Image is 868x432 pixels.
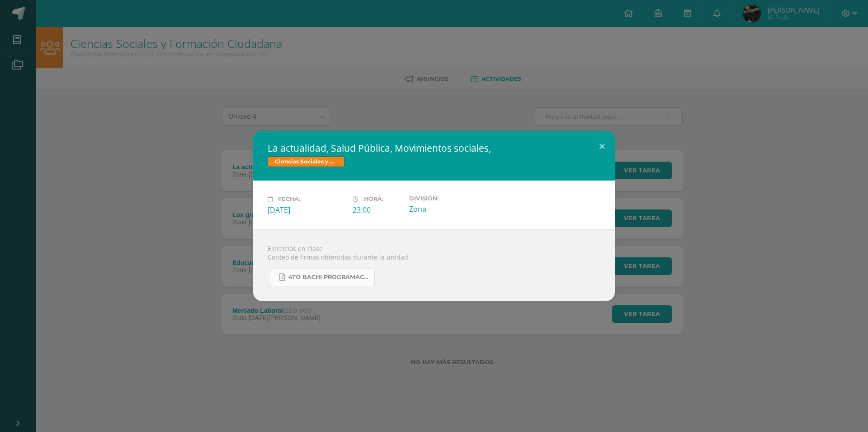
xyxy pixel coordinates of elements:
[268,156,344,167] span: Ciencias Sociales y Formación Ciudadana
[409,195,487,202] label: División:
[364,196,383,203] span: Hora:
[270,269,375,286] a: 4to Bachi programación Sociales .pdf
[589,131,615,162] button: Close (Esc)
[268,142,600,154] h2: La actualidad, Salud Pública, Movimientos sociales,
[288,274,370,281] span: 4to Bachi programación Sociales .pdf
[278,196,300,203] span: Fecha:
[409,204,487,214] div: Zona
[253,229,615,301] div: Ejercicios en clase Conteo de firmas obtenidas durante la unidad
[353,205,402,215] div: 23:00
[268,205,345,215] div: [DATE]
